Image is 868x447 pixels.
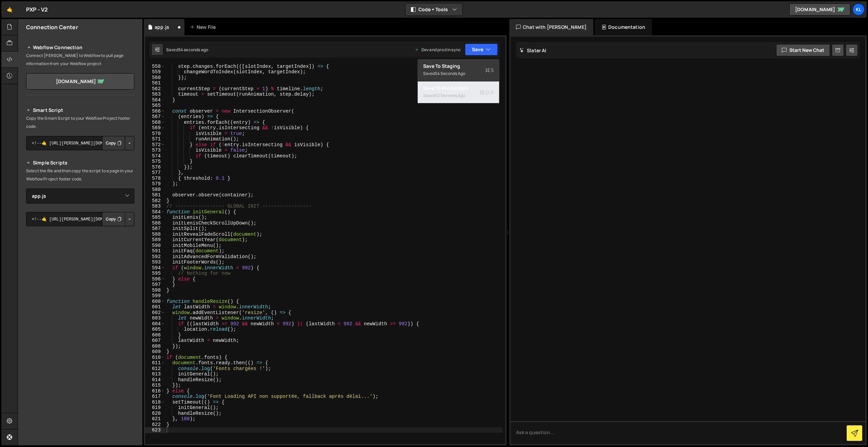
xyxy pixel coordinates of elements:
[145,226,165,232] div: 587
[145,383,165,388] div: 615
[145,282,165,288] div: 597
[145,164,165,170] div: 576
[423,70,494,78] div: Saved
[145,187,165,193] div: 580
[145,176,165,181] div: 578
[406,3,462,16] button: Code + Tools
[145,64,165,70] div: 558
[519,47,547,54] h2: Slater AI
[145,198,165,204] div: 582
[1,1,18,18] a: 🤙
[145,377,165,383] div: 614
[26,52,134,68] p: Connect [PERSON_NAME] to Webflow to pull page information from your Webflow project
[145,120,165,125] div: 568
[418,59,499,81] button: Save to StagingS Saved54 seconds ago
[145,405,165,411] div: 619
[415,47,461,53] div: Dev and prod in sync
[145,371,165,377] div: 613
[465,43,498,56] button: Save
[178,47,208,53] div: 54 seconds ago
[26,23,78,31] h2: Connection Center
[145,299,165,305] div: 600
[145,411,165,416] div: 620
[26,73,134,90] a: [DOMAIN_NAME]
[145,315,165,321] div: 603
[26,136,134,150] textarea: <!--🤙 [URL][PERSON_NAME][DOMAIN_NAME]> <script>document.addEventListener("DOMContentLoaded", func...
[145,114,165,120] div: 567
[145,427,165,433] div: 623
[26,106,134,114] h2: Smart Script
[145,349,165,355] div: 609
[145,355,165,361] div: 610
[435,93,465,98] div: 52 seconds ago
[145,271,165,276] div: 595
[776,44,830,56] button: Start new chat
[145,125,165,131] div: 569
[145,203,165,209] div: 583
[145,69,165,75] div: 559
[145,344,165,349] div: 608
[145,310,165,316] div: 602
[423,63,494,70] div: Save to Staging
[145,388,165,394] div: 616
[145,293,165,299] div: 599
[26,114,134,131] p: Copy the Smart Script to your Webflow Project footer code.
[145,192,165,198] div: 581
[26,159,134,167] h2: Simple Scripts
[145,332,165,338] div: 606
[418,81,499,103] button: Save to ProductionS Saved52 seconds ago
[145,288,165,293] div: 598
[145,131,165,137] div: 570
[423,92,494,100] div: Saved
[145,75,165,81] div: 560
[145,232,165,237] div: 588
[26,237,135,298] iframe: YouTube video player
[145,220,165,226] div: 586
[145,109,165,114] div: 566
[485,67,494,74] span: S
[190,24,218,31] div: New File
[145,360,165,366] div: 611
[145,304,165,310] div: 601
[166,47,208,53] div: Saved
[145,321,165,327] div: 604
[145,170,165,176] div: 577
[480,89,494,96] span: S
[145,136,165,142] div: 571
[145,215,165,220] div: 585
[145,422,165,428] div: 622
[145,86,165,92] div: 562
[145,276,165,282] div: 596
[102,136,134,150] div: Button group with nested dropdown
[145,97,165,103] div: 564
[852,3,865,16] a: Kl
[145,148,165,153] div: 573
[595,19,652,35] div: Documentation
[145,394,165,400] div: 617
[145,259,165,265] div: 593
[102,136,125,150] button: Copy
[145,92,165,97] div: 563
[435,71,465,76] div: 54 seconds ago
[102,212,134,226] div: Button group with nested dropdown
[145,327,165,332] div: 605
[26,43,134,52] h2: Webflow Connection
[26,167,134,183] p: Select the file and then copy the script to a page in your Webflow Project footer code.
[145,159,165,164] div: 575
[145,142,165,148] div: 572
[145,153,165,159] div: 574
[102,212,125,226] button: Copy
[155,24,169,31] div: app.js
[26,5,48,14] div: PXP - V2
[145,338,165,344] div: 607
[145,209,165,215] div: 584
[145,265,165,271] div: 594
[145,181,165,187] div: 579
[145,103,165,109] div: 565
[145,366,165,372] div: 612
[145,400,165,405] div: 618
[789,3,850,16] a: [DOMAIN_NAME]
[26,303,135,364] iframe: YouTube video player
[145,248,165,254] div: 591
